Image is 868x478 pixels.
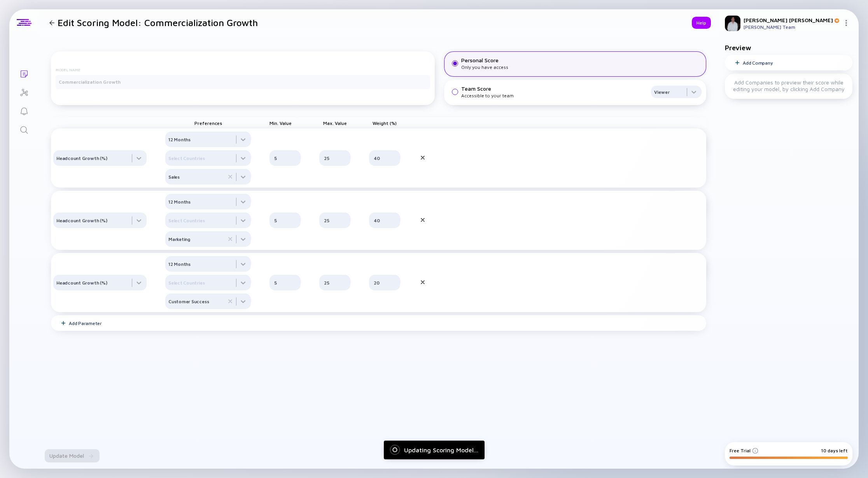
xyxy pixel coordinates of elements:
div: Min. Value [269,118,301,128]
div: Accessible to your team [461,93,648,98]
a: Investor Map [9,83,38,101]
div: [PERSON_NAME] Team [744,24,840,30]
div: 10 days left [821,448,848,453]
a: Reminders [9,101,38,120]
div: Add Company [743,60,773,66]
img: Menu [843,20,849,26]
img: Steve Profile Picture [725,16,740,31]
label: Model Name [56,67,430,72]
div: Personal Score [461,57,702,63]
button: Help [692,17,711,29]
div: Preferences [165,118,251,128]
a: Lists [9,64,38,83]
div: Add Companies to preview their score while editing your model, by clicking Add Company [730,79,848,92]
div: Preview [725,44,852,52]
div: Only you have access [461,64,702,70]
div: Add Parameter [69,320,102,326]
img: Loading [387,442,402,457]
div: Update Model [45,449,100,462]
div: Updating Scoring Model... [384,441,485,459]
div: Free Trial [730,448,758,453]
div: Weight (%) [369,118,400,128]
a: Search [9,120,38,139]
div: Max. Value [319,118,350,128]
input: A-Round Prospecting [59,78,427,86]
div: Team Score [461,85,648,92]
div: [PERSON_NAME] [PERSON_NAME] [744,17,840,23]
h1: Edit Scoring Model: Commercialization Growth [58,17,258,28]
